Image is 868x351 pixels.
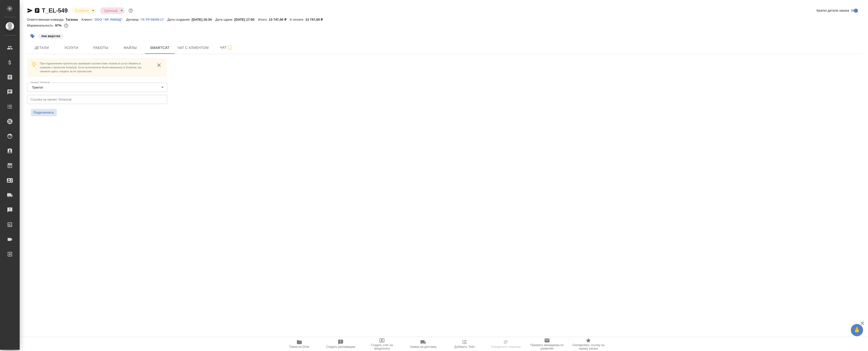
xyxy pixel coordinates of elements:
[82,18,94,21] p: Клиент:
[141,17,167,21] a: ГК-ТР-09/08-17
[59,45,83,51] span: Услуги
[33,110,54,115] span: Подключить
[290,18,305,21] p: К оплате:
[817,8,849,13] span: Кратко детали заказа
[63,22,69,29] button: 350.08 RUB;
[72,7,96,14] div: В работе
[269,18,290,21] p: 13 747,00 ₽
[177,45,209,51] span: Чат с клиентом
[40,61,151,73] p: При подключении проекта мы проверим соответствие этапов из услуг Awatera и сравним с проектом Sma...
[27,31,38,42] button: Добавить тэг
[141,18,167,21] p: ГК-ТР-09/08-17
[851,324,863,336] button: 🙏
[126,18,141,21] p: Договор:
[27,24,55,27] p: Маржинальность:
[27,8,33,14] button: Скопировать ссылку для ЯМессенджера
[38,34,64,38] span: на верстке
[853,325,861,335] span: 🙏
[118,45,142,51] span: Файлы
[27,18,66,21] p: Ответственная команда:
[155,61,163,69] button: close
[227,45,233,51] svg: Подписаться
[215,44,238,51] span: Чат
[27,83,167,92] div: Трактат
[34,8,40,14] button: Скопировать ссылку
[258,18,269,21] p: Итого:
[100,7,125,14] div: В работе
[41,34,60,39] p: #на верстке
[94,18,126,21] p: ООО "ЭР ЛИКИД"
[89,45,113,51] span: Работы
[128,7,134,14] button: Доп статусы указывают на важность/срочность заказа
[94,17,126,21] a: ООО "ЭР ЛИКИД"
[74,9,90,13] button: В работе
[30,85,45,89] button: Трактат
[148,45,172,51] span: Smartcat
[192,18,216,21] p: [DATE] 16:34
[42,7,68,14] a: T_EL-549
[167,18,191,21] p: Дата создания:
[30,45,54,51] span: Детали
[31,109,57,116] button: Подключить
[215,18,234,21] p: Дата сдачи:
[234,18,258,21] p: [DATE] 17:00
[55,24,63,27] p: 97%
[66,18,82,21] p: Таганка
[305,18,327,21] p: 13 747,00 ₽
[102,9,119,13] button: Срочный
